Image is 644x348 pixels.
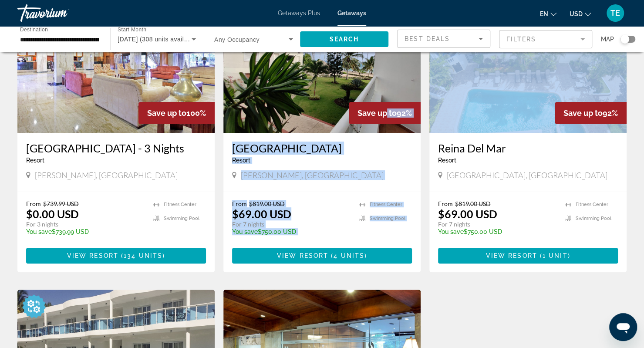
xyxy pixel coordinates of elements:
[249,200,285,207] span: $819.00 USD
[138,102,215,124] div: 100%
[43,200,79,207] span: $739.99 USD
[405,35,450,42] span: Best Deals
[277,252,328,259] span: View Resort
[447,170,607,180] span: [GEOGRAPHIC_DATA], [GEOGRAPHIC_DATA]
[241,170,384,180] span: [PERSON_NAME], [GEOGRAPHIC_DATA]
[576,216,611,221] span: Swimming Pool
[609,313,637,341] iframe: Button to launch messaging window
[147,108,186,118] span: Save up to
[540,10,548,17] span: en
[438,228,556,235] p: $750.00 USD
[543,252,568,259] span: 1 unit
[118,27,146,33] span: Start Month
[26,228,52,235] span: You save
[232,220,351,228] p: For 7 nights
[537,252,570,259] span: ( )
[26,248,206,264] button: View Resort(134 units)
[67,252,118,259] span: View Resort
[540,7,556,20] button: Change language
[576,202,608,207] span: Fitness Center
[610,9,620,17] span: TE
[337,10,366,17] a: Getaways
[555,102,627,124] div: 92%
[438,228,464,235] span: You save
[570,10,583,17] span: USD
[328,252,367,259] span: ( )
[26,228,145,235] p: $739.99 USD
[604,4,627,22] button: User Menu
[499,30,592,49] button: Filter
[26,220,145,228] p: For 3 nights
[164,202,196,207] span: Fitness Center
[232,207,291,220] p: $69.00 USD
[35,170,178,180] span: [PERSON_NAME], [GEOGRAPHIC_DATA]
[17,2,105,24] a: Travorium
[438,207,497,220] p: $69.00 USD
[405,34,483,44] mat-select: Sort by
[438,157,456,164] span: Resort
[232,228,258,235] span: You save
[334,252,364,259] span: 4 units
[357,108,397,118] span: Save up to
[26,142,206,155] a: [GEOGRAPHIC_DATA] - 3 Nights
[118,36,199,43] span: [DATE] (308 units available)
[232,200,247,207] span: From
[455,200,491,207] span: $819.00 USD
[232,142,412,155] a: [GEOGRAPHIC_DATA]
[438,142,618,155] a: Reina Del Mar
[570,7,591,20] button: Change currency
[370,216,405,221] span: Swimming Pool
[278,10,320,17] a: Getaways Plus
[601,33,614,45] span: Map
[164,216,199,221] span: Swimming Pool
[26,157,44,164] span: Resort
[232,157,250,164] span: Resort
[349,102,421,124] div: 92%
[232,248,412,264] button: View Resort(4 units)
[563,108,603,118] span: Save up to
[232,228,351,235] p: $750.00 USD
[118,252,165,259] span: ( )
[438,220,556,228] p: For 7 nights
[330,36,359,43] span: Search
[300,31,388,47] button: Search
[486,252,537,259] span: View Resort
[370,202,402,207] span: Fitness Center
[124,252,162,259] span: 134 units
[26,207,79,220] p: $0.00 USD
[438,200,453,207] span: From
[438,248,618,264] button: View Resort(1 unit)
[26,200,41,207] span: From
[20,27,48,32] span: Destination
[214,36,260,43] span: Any Occupancy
